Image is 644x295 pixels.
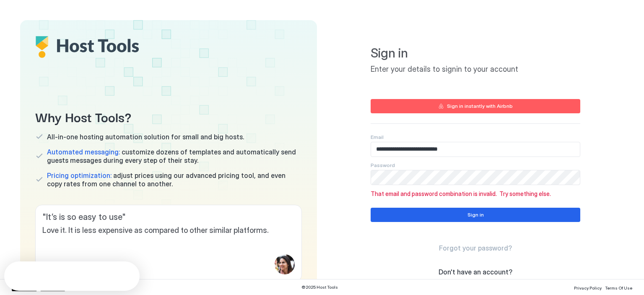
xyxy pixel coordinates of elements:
iframe: Intercom live chat discovery launcher [4,261,140,291]
a: Sign up for a free trial [441,278,510,287]
button: Sign in [371,208,580,222]
span: © 2025 Host Tools [301,285,338,290]
input: Input Field [371,170,580,185]
button: Sign in instantly with Airbnb [371,99,580,113]
a: Terms Of Use [605,283,632,292]
div: Sign in instantly with Airbnb [447,102,513,110]
span: Sign in [371,45,580,61]
span: Terms Of Use [605,285,632,290]
span: Password [371,162,395,168]
a: Privacy Policy [574,283,602,292]
span: adjust prices using our advanced pricing tool, and even copy rates from one channel to another. [47,171,302,188]
span: Forgot your password? [439,244,512,252]
div: profile [275,254,295,274]
a: Forgot your password? [439,244,512,253]
span: Sign up for a free trial [441,278,510,286]
iframe: Intercom live chat [8,266,29,287]
div: Sign in [467,211,484,219]
span: Privacy Policy [574,285,602,290]
span: Automated messaging: [47,148,120,156]
span: Why Host Tools? [35,107,302,126]
span: Don't have an account? [439,268,512,276]
span: customize dozens of templates and automatically send guests messages during every step of their s... [47,148,302,164]
span: Pricing optimization: [47,171,112,180]
span: Love it. It is less expensive as compared to other similar platforms. [42,226,295,235]
span: " It’s is so easy to use " [42,212,295,222]
span: That email and password combination is invalid. Try something else. [371,190,580,198]
input: Input Field [371,142,580,157]
span: All-in-one hosting automation solution for small and big hosts. [47,133,244,141]
span: Enter your details to signin to your account [371,65,580,74]
span: Email [371,134,384,140]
